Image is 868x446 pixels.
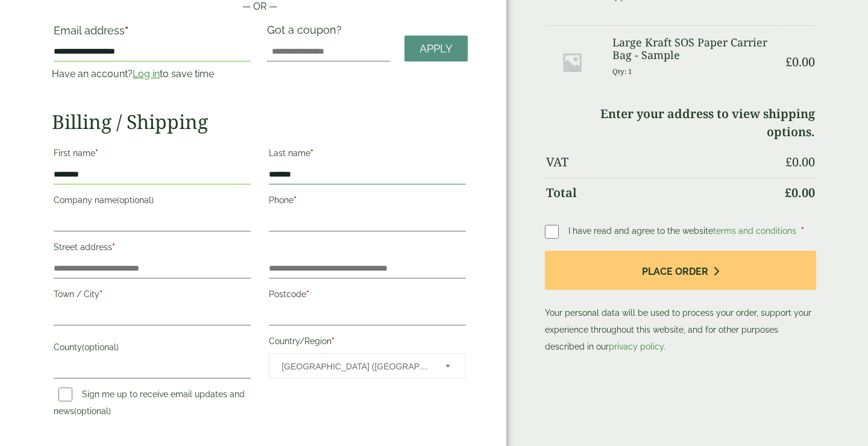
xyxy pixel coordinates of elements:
a: terms and conditions [713,226,796,236]
abbr: required [294,195,297,205]
h2: Billing / Shipping [52,110,468,133]
bdi: 0.00 [785,184,815,201]
a: Apply [404,36,468,61]
td: Enter your address to view shipping options. [546,99,815,146]
label: Country/Region [269,333,466,353]
label: Street address [54,239,251,259]
label: County [54,339,251,359]
h3: Large Kraft SOS Paper Carrier Bag - Sample [612,36,776,62]
span: United Kingdom (UK) [281,354,429,379]
span: £ [785,154,792,170]
span: £ [785,54,792,70]
label: First name [54,145,251,165]
span: I have read and agree to the website [568,226,799,236]
img: Placeholder [546,36,598,88]
label: Postcode [269,286,466,306]
abbr: required [99,289,102,299]
abbr: required [112,242,115,252]
a: privacy policy [609,342,664,351]
abbr: required [125,24,128,37]
label: Email address [54,25,251,42]
span: £ [785,184,791,201]
abbr: required [306,289,309,299]
input: Sign me up to receive email updates and news(optional) [58,388,72,401]
p: Have an account? to save time [52,67,253,81]
th: VAT [546,148,776,177]
span: (optional) [74,406,111,416]
abbr: required [801,226,804,236]
bdi: 0.00 [785,54,815,70]
span: (optional) [82,342,119,352]
label: Sign me up to receive email updates and news [54,389,245,419]
a: Log in [133,68,160,80]
abbr: required [310,148,313,158]
small: Qty: 1 [612,67,632,76]
span: Country/Region [269,353,466,378]
span: (optional) [117,195,154,205]
label: Phone [269,192,466,212]
span: Apply [420,42,453,55]
button: Place order [545,251,816,290]
label: Town / City [54,286,251,306]
abbr: required [332,336,335,346]
label: Company name [54,192,251,212]
label: Last name [269,145,466,165]
label: Got a coupon? [267,24,347,42]
p: Your personal data will be used to process your order, support your experience throughout this we... [545,251,816,355]
abbr: required [95,148,98,158]
bdi: 0.00 [785,154,815,170]
th: Total [546,178,776,207]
